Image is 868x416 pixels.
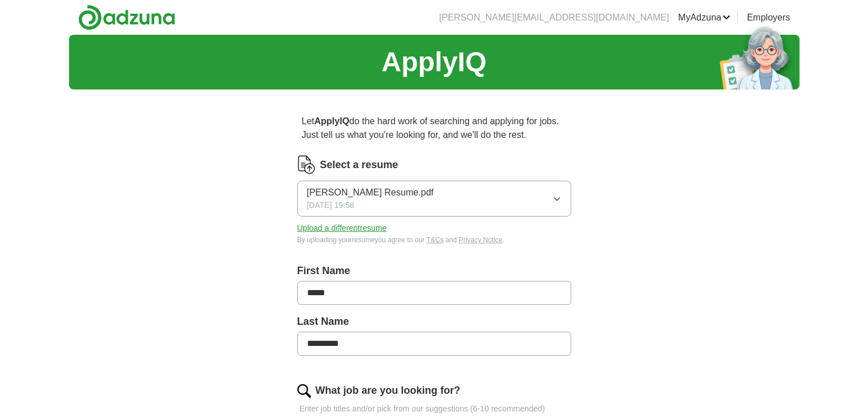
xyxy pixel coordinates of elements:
span: [DATE] 19:58 [307,199,354,211]
a: T&Cs [426,236,443,244]
strong: ApplyIQ [314,116,349,126]
img: search.png [297,384,311,398]
a: Employers [747,11,790,25]
p: Enter job titles and/or pick from our suggestions (6-10 recommended) [297,403,571,415]
button: Upload a differentresume [297,222,387,234]
h1: ApplyIQ [381,42,486,83]
li: [PERSON_NAME][EMAIL_ADDRESS][DOMAIN_NAME] [439,11,669,25]
p: Let do the hard work of searching and applying for jobs. Just tell us what you're looking for, an... [297,110,571,146]
a: Privacy Notice [459,236,503,244]
label: What job are you looking for? [316,383,461,398]
a: MyAdzuna [678,11,730,25]
button: [PERSON_NAME] Resume.pdf[DATE] 19:58 [297,181,571,217]
img: CV Icon [297,156,316,174]
span: [PERSON_NAME] Resume.pdf [307,186,434,199]
label: First Name [297,263,571,279]
div: By uploading your resume you agree to our and . [297,235,571,245]
img: Adzuna logo [78,5,175,30]
label: Last Name [297,314,571,329]
label: Select a resume [320,157,398,173]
